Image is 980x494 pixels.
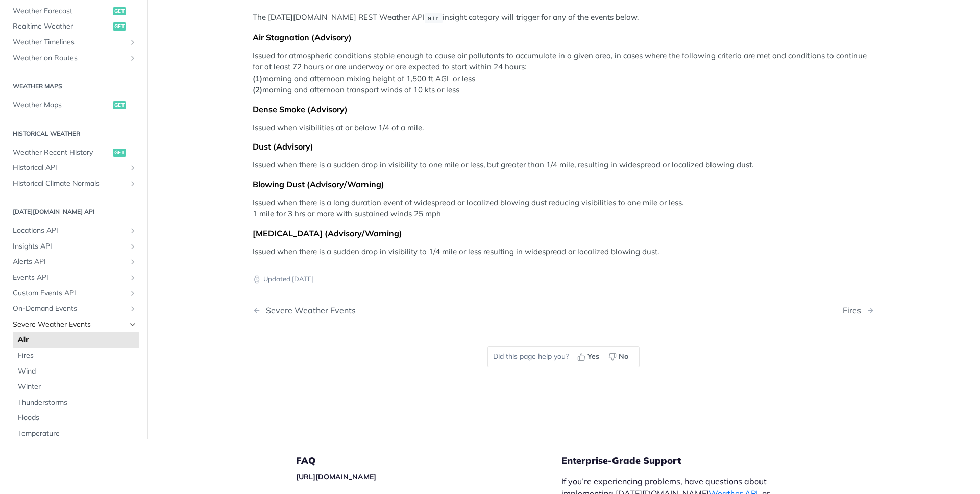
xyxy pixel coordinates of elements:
[843,306,866,315] div: Fires
[13,379,139,394] a: Winter
[13,6,110,16] span: Weather Forecast
[13,179,126,189] span: Historical Climate Normals
[296,472,376,481] a: [URL][DOMAIN_NAME]
[8,97,139,113] a: Weather Mapsget
[8,301,139,316] a: On-Demand EventsShow subpages for On-Demand Events
[253,122,874,134] p: Issued when visibilities at or below 1/4 of a mile.
[8,145,139,160] a: Weather Recent Historyget
[18,382,137,392] span: Winter
[8,270,139,285] a: Events APIShow subpages for Events API
[253,179,874,189] div: Blowing Dust (Advisory/Warning)
[113,7,126,15] span: get
[129,320,137,329] button: Hide subpages for Severe Weather Events
[13,364,139,379] a: Wind
[18,335,137,345] span: Air
[13,100,110,110] span: Weather Maps
[13,426,139,441] a: Temperature
[13,288,126,299] span: Custom Events API
[587,351,599,362] span: Yes
[487,346,640,367] div: Did this page help you?
[13,273,126,283] span: Events API
[129,227,137,235] button: Show subpages for Locations API
[253,197,874,220] p: Issued when there is a long duration event of widespread or localized blowing dust reducing visib...
[13,241,126,252] span: Insights API
[253,104,874,114] div: Dense Smoke (Advisory)
[13,21,110,32] span: Realtime Weather
[129,180,137,188] button: Show subpages for Historical Climate Normals
[843,306,874,315] a: Next Page: Fires
[8,317,139,332] a: Severe Weather EventsHide subpages for Severe Weather Events
[8,176,139,191] a: Historical Climate NormalsShow subpages for Historical Climate Normals
[18,398,137,408] span: Thunderstorms
[8,35,139,50] a: Weather TimelinesShow subpages for Weather Timelines
[113,149,126,157] span: get
[13,163,126,173] span: Historical API
[129,305,137,313] button: Show subpages for On-Demand Events
[8,129,139,138] h2: Historical Weather
[619,351,628,362] span: No
[18,366,137,377] span: Wind
[13,226,126,236] span: Locations API
[253,141,874,152] div: Dust (Advisory)
[129,274,137,282] button: Show subpages for Events API
[253,228,874,238] div: [MEDICAL_DATA] (Advisory/Warning)
[129,38,137,46] button: Show subpages for Weather Timelines
[253,159,874,171] p: Issued when there is a sudden drop in visibility to one mile or less, but greater than 1/4 mile, ...
[253,295,874,326] nav: Pagination Controls
[129,289,137,298] button: Show subpages for Custom Events API
[253,306,519,315] a: Previous Page: Severe Weather Events
[253,246,874,258] p: Issued when there is a sudden drop in visibility to 1/4 mile or less resulting in widespread or l...
[253,85,262,94] strong: (2)
[129,258,137,266] button: Show subpages for Alerts API
[113,101,126,109] span: get
[13,395,139,410] a: Thunderstorms
[18,351,137,361] span: Fires
[129,242,137,251] button: Show subpages for Insights API
[8,82,139,91] h2: Weather Maps
[13,348,139,363] a: Fires
[253,12,874,23] p: The [DATE][DOMAIN_NAME] REST Weather API insight category will trigger for any of the events below.
[18,413,137,423] span: Floods
[427,14,439,22] span: air
[605,349,634,364] button: No
[113,22,126,31] span: get
[561,455,800,467] h5: Enterprise-Grade Support
[8,4,139,19] a: Weather Forecastget
[13,410,139,426] a: Floods
[13,37,126,47] span: Weather Timelines
[253,73,262,83] strong: (1)
[8,160,139,176] a: Historical APIShow subpages for Historical API
[13,332,139,348] a: Air
[8,223,139,238] a: Locations APIShow subpages for Locations API
[253,50,874,96] p: Issued for atmospheric conditions stable enough to cause air pollutants to accumulate in a given ...
[13,53,126,63] span: Weather on Routes
[296,455,561,467] h5: FAQ
[8,286,139,301] a: Custom Events APIShow subpages for Custom Events API
[8,254,139,269] a: Alerts APIShow subpages for Alerts API
[8,239,139,254] a: Insights APIShow subpages for Insights API
[253,274,874,284] p: Updated [DATE]
[261,306,356,315] div: Severe Weather Events
[129,164,137,172] button: Show subpages for Historical API
[13,147,110,158] span: Weather Recent History
[13,304,126,314] span: On-Demand Events
[18,429,137,439] span: Temperature
[129,54,137,62] button: Show subpages for Weather on Routes
[8,19,139,34] a: Realtime Weatherget
[8,207,139,216] h2: [DATE][DOMAIN_NAME] API
[13,257,126,267] span: Alerts API
[13,319,126,330] span: Severe Weather Events
[8,51,139,66] a: Weather on RoutesShow subpages for Weather on Routes
[574,349,605,364] button: Yes
[253,32,874,42] div: Air Stagnation (Advisory)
